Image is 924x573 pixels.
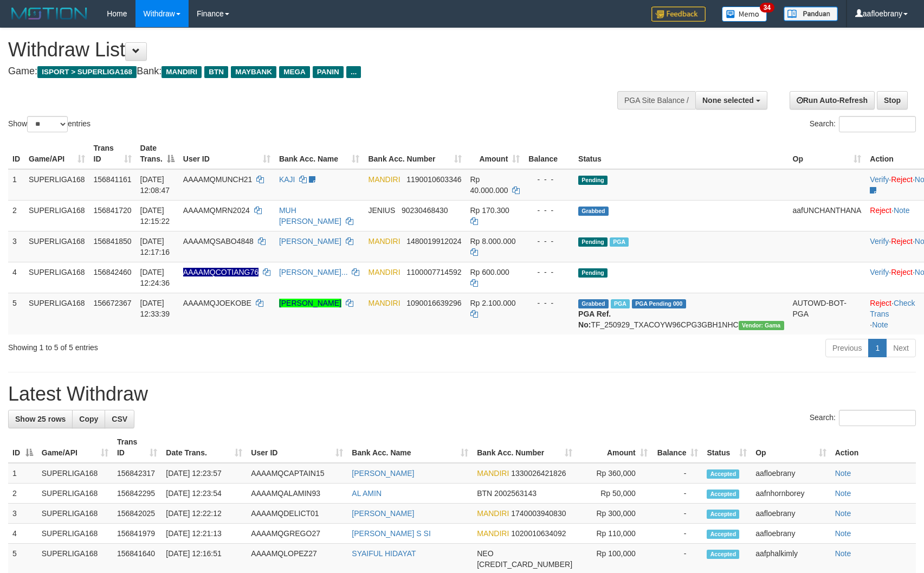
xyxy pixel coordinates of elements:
a: Run Auto-Refresh [790,91,875,110]
img: MOTION_logo.png [8,5,91,22]
div: - - - [528,236,570,247]
span: NEO [477,549,493,558]
span: 156842460 [94,268,132,276]
span: Copy 1480019912024 to clipboard [406,237,461,246]
td: 4 [8,262,24,293]
span: MAYBANK [231,66,276,78]
th: Date Trans.: activate to sort column ascending [161,432,247,463]
a: Note [835,469,851,478]
td: [DATE] 12:21:13 [161,524,247,544]
td: SUPERLIGA168 [37,484,113,504]
td: 2 [8,484,37,504]
span: AAAAMQMUNCH21 [183,175,253,184]
td: 1 [8,169,24,201]
td: 2 [8,200,24,231]
span: Show 25 rows [15,415,66,423]
td: Rp 110,000 [577,524,652,544]
td: 156842295 [113,484,161,504]
a: KAJI [279,175,295,184]
a: [PERSON_NAME] [352,509,414,518]
span: JENIUS [368,206,395,215]
td: aafnhornborey [751,484,830,504]
span: Rp 170.300 [470,206,509,215]
td: SUPERLIGA168 [24,169,89,201]
input: Search: [839,410,916,426]
a: [PERSON_NAME] [352,469,414,478]
span: Accepted [707,530,739,539]
th: Bank Acc. Number: activate to sort column ascending [473,432,577,463]
th: Bank Acc. Name: activate to sort column ascending [347,432,473,463]
a: Reject [870,299,891,307]
a: [PERSON_NAME]... [279,268,348,276]
span: MANDIRI [477,529,509,538]
th: Trans ID: activate to sort column ascending [113,432,161,463]
div: - - - [528,174,570,185]
td: SUPERLIGA168 [37,463,113,484]
td: SUPERLIGA168 [24,293,89,334]
span: Copy 1100007714592 to clipboard [406,268,461,276]
th: Balance [524,138,574,169]
span: Rp 40.000.000 [470,175,508,195]
a: Show 25 rows [8,410,73,428]
span: PGA Pending [632,299,686,308]
a: SYAIFUL HIDAYAT [352,549,416,558]
td: 4 [8,524,37,544]
img: Feedback.jpg [651,7,706,22]
th: Status [574,138,788,169]
span: Copy 1020010634092 to clipboard [511,529,566,538]
span: Copy [79,415,98,423]
a: MUH [PERSON_NAME] [279,206,341,226]
a: Reject [891,175,913,184]
th: User ID: activate to sort column ascending [247,432,347,463]
span: MANDIRI [368,237,400,246]
span: MANDIRI [161,66,202,78]
td: [DATE] 12:23:57 [161,463,247,484]
span: PANIN [313,66,344,78]
span: Grabbed [578,299,609,308]
span: Accepted [707,469,739,479]
td: TF_250929_TXACOYW96CPG3GBH1NHC [574,293,788,334]
span: Copy 1330026421826 to clipboard [511,469,566,478]
td: AAAAMQGREGO27 [247,524,347,544]
span: Copy 2002563143 to clipboard [494,489,537,498]
span: MANDIRI [368,299,400,307]
span: BTN [477,489,492,498]
span: [DATE] 12:08:47 [140,175,170,195]
td: 156842317 [113,463,161,484]
a: Note [835,549,851,558]
span: AAAAMQSABO4848 [183,237,254,246]
span: Marked by aafsoycanthlai [610,237,629,247]
td: SUPERLIGA168 [37,504,113,524]
span: Accepted [707,550,739,559]
td: SUPERLIGA168 [37,524,113,544]
td: - [652,463,703,484]
span: MANDIRI [368,268,400,276]
input: Search: [839,116,916,132]
span: AAAAMQMRN2024 [183,206,250,215]
span: BTN [204,66,228,78]
span: Pending [578,176,608,185]
td: Rp 50,000 [577,484,652,504]
a: Stop [877,91,908,110]
span: 156841720 [94,206,132,215]
td: - [652,504,703,524]
th: ID [8,138,24,169]
a: Verify [870,175,889,184]
span: MANDIRI [477,509,509,518]
th: Op: activate to sort column ascending [751,432,830,463]
td: 1 [8,463,37,484]
td: 3 [8,504,37,524]
td: AAAAMQALAMIN93 [247,484,347,504]
td: 5 [8,293,24,334]
span: Accepted [707,490,739,499]
span: [DATE] 12:33:39 [140,299,170,318]
td: 3 [8,231,24,262]
td: [DATE] 12:23:54 [161,484,247,504]
span: [DATE] 12:24:36 [140,268,170,287]
td: SUPERLIGA168 [24,262,89,293]
span: 156841850 [94,237,132,246]
select: Showentries [27,116,68,132]
th: Date Trans.: activate to sort column descending [136,138,179,169]
a: [PERSON_NAME] [279,299,341,307]
td: Rp 360,000 [577,463,652,484]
